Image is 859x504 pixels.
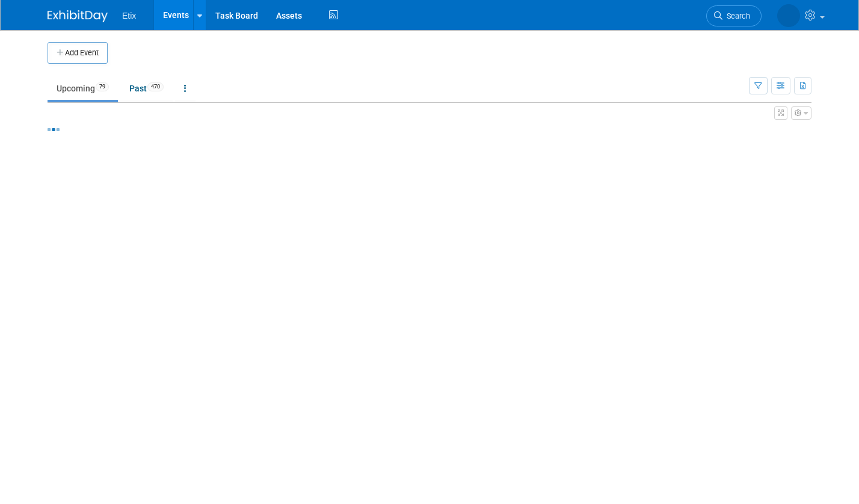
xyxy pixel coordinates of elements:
span: 79 [96,82,109,91]
span: Etix [122,11,136,20]
button: Add Event [48,42,108,64]
span: Search [722,11,750,20]
img: Wendy Beasley [777,4,800,27]
a: Past470 [120,77,173,100]
a: Search [706,5,762,26]
img: loading... [48,128,60,131]
a: Upcoming79 [48,77,118,100]
img: ExhibitDay [48,10,108,22]
span: 470 [147,82,164,91]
